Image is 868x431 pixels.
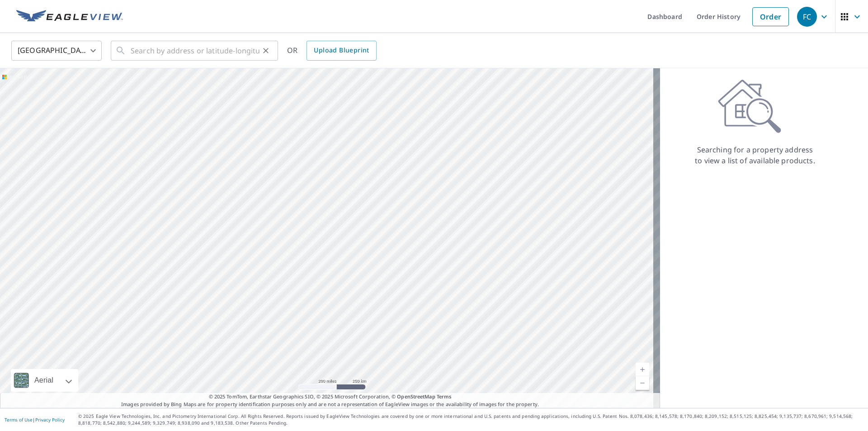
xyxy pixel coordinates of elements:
div: [GEOGRAPHIC_DATA] [11,38,102,63]
a: OpenStreetMap [397,393,435,400]
a: Current Level 5, Zoom In [636,363,649,376]
a: Terms of Use [5,417,33,423]
span: © 2025 TomTom, Earthstar Geographics SIO, © 2025 Microsoft Corporation, © [209,393,452,401]
a: Order [752,7,789,26]
span: Upload Blueprint [314,45,369,56]
div: FC [797,7,817,27]
a: Privacy Policy [35,417,65,423]
a: Terms [437,393,452,400]
p: Searching for a property address to view a list of available products. [694,144,816,166]
button: Clear [259,44,272,57]
div: OR [287,41,377,61]
a: Current Level 5, Zoom Out [636,376,649,390]
div: Aerial [32,369,56,392]
div: Aerial [11,369,78,392]
p: | [5,417,65,422]
input: Search by address or latitude-longitude [131,38,259,63]
img: EV Logo [16,10,123,24]
p: © 2025 Eagle View Technologies, Inc. and Pictometry International Corp. All Rights Reserved. Repo... [78,413,863,426]
a: Upload Blueprint [307,41,376,61]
